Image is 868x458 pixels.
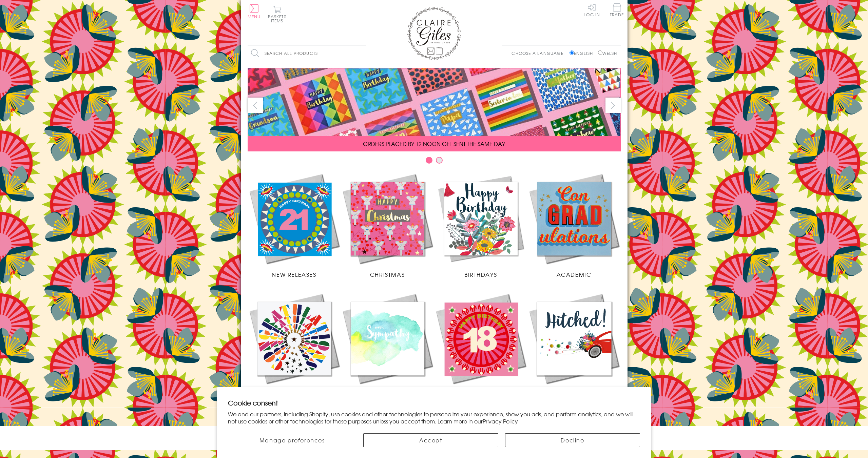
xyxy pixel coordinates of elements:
[483,417,518,425] a: Privacy Policy
[464,270,497,278] span: Birthdays
[605,98,621,113] button: next
[271,14,287,24] span: 0 items
[426,157,432,164] button: Carousel Page 1 (Current Slide)
[259,436,325,444] span: Manage preferences
[557,270,592,278] span: Academic
[248,172,341,278] a: New Releases
[570,50,596,56] label: English
[363,140,505,148] span: ORDERS PLACED BY 12 NOON GET SENT THE SAME DAY
[341,292,434,398] a: Sympathy
[610,3,624,17] span: Trade
[272,270,316,278] span: New Releases
[370,270,405,278] span: Christmas
[512,50,568,56] p: Choose a language:
[434,172,527,278] a: Birthdays
[363,433,498,447] button: Accept
[228,411,640,425] p: We and our partners, including Shopify, use cookies and other technologies to personalize your ex...
[268,5,287,23] button: Basket0 items
[341,172,434,278] a: Christmas
[584,3,600,17] a: Log In
[248,98,263,113] button: prev
[248,46,366,61] input: Search all products
[228,433,356,447] button: Manage preferences
[248,14,261,20] span: Menu
[248,4,261,19] button: Menu
[248,157,621,167] div: Carousel Pagination
[228,398,640,408] h2: Cookie consent
[527,292,621,398] a: Wedding Occasions
[407,7,461,60] img: Claire Giles Greetings Cards
[505,433,640,447] button: Decline
[360,46,366,61] input: Search
[527,172,621,278] a: Academic
[598,50,617,56] label: Welsh
[610,3,624,18] a: Trade
[598,50,602,55] input: Welsh
[436,157,443,164] button: Carousel Page 2
[248,292,341,398] a: Congratulations
[570,50,574,55] input: English
[434,292,527,398] a: Age Cards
